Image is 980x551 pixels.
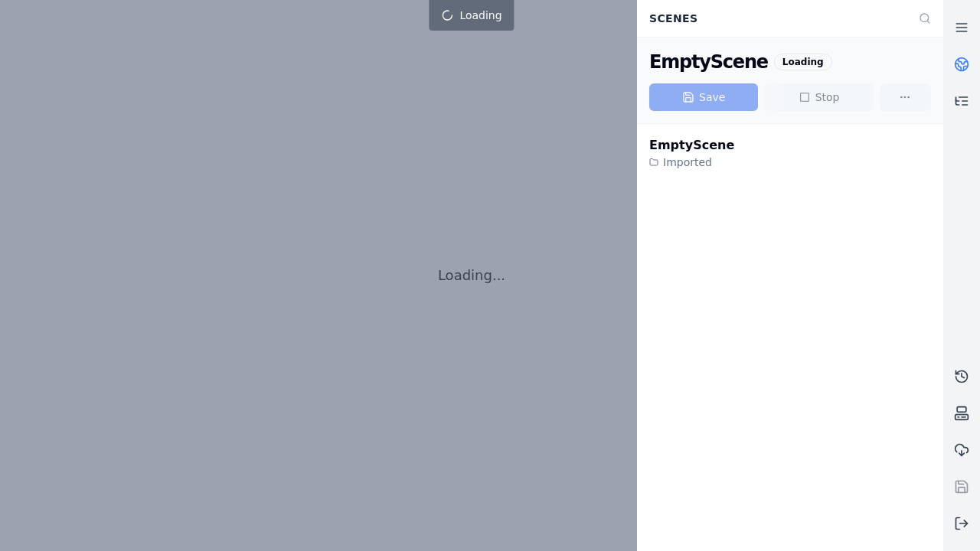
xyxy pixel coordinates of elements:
div: EmptyScene [649,50,768,74]
p: Loading... [438,265,505,286]
div: EmptyScene [649,136,734,155]
div: Scenes [640,4,910,33]
div: Imported [649,155,734,170]
div: Loading [774,54,832,70]
span: Loading [459,8,501,23]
